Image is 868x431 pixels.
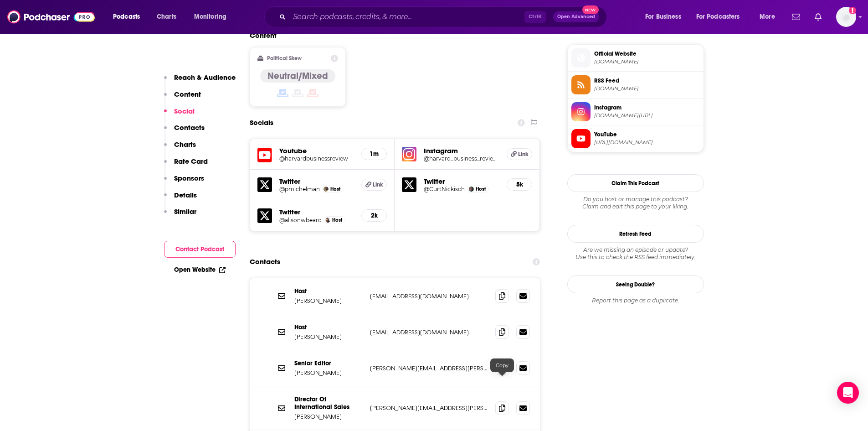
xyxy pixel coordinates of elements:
a: Show notifications dropdown [811,9,825,25]
h2: Socials [250,114,273,131]
img: Alison Beard [325,218,330,223]
span: feeds.harvardbusiness.org [594,85,700,92]
p: [PERSON_NAME] [294,413,363,421]
p: Host [294,323,363,331]
div: Open Intercom Messenger [837,382,859,404]
h5: 5k [514,181,524,188]
span: For Podcasters [696,10,740,23]
h5: 1m [369,150,379,158]
span: Host [476,186,486,192]
span: https://www.youtube.com/@harvardbusinessreview [594,139,700,146]
p: [PERSON_NAME] [294,369,363,377]
span: Charts [157,10,176,23]
div: Claim and edit this page to your liking. [567,196,704,210]
p: Sponsors [174,174,204,182]
span: More [760,10,775,23]
button: Reach & Audience [164,73,236,90]
h5: Twitter [279,177,354,186]
a: @harvard_business_review/ [424,155,499,162]
button: Similar [164,207,196,224]
img: User Profile [836,7,856,27]
p: Details [174,191,197,199]
a: Charts [151,10,182,24]
a: @harvardbusinessreview [279,155,354,162]
a: @alisonwbeard [279,217,322,223]
svg: Add a profile image [849,7,856,14]
p: [PERSON_NAME][EMAIL_ADDRESS][PERSON_NAME][DOMAIN_NAME] [370,364,488,372]
div: Search podcasts, credits, & more... [273,6,616,27]
div: Are we missing an episode or update? Use this to check the RSS feed immediately. [567,246,704,261]
input: Search podcasts, credits, & more... [289,10,524,24]
button: Sponsors [164,174,204,191]
h4: Neutral/Mixed [267,70,328,82]
p: [PERSON_NAME][EMAIL_ADDRESS][PERSON_NAME][DOMAIN_NAME] [370,404,488,412]
img: Paul Michelman [324,187,329,192]
h5: Youtube [279,146,354,155]
p: [PERSON_NAME] [294,333,363,341]
p: Reach & Audience [174,73,236,82]
button: open menu [690,10,753,24]
button: Claim This Podcast [567,174,704,192]
span: Host [332,217,342,223]
a: RSS Feed[DOMAIN_NAME] [571,75,700,94]
h5: 2k [369,212,379,219]
h5: Instagram [424,146,499,155]
p: Host [294,287,363,295]
a: Open Website [174,266,226,274]
h5: Twitter [279,208,354,216]
span: Logged in as GregKubie [836,7,856,27]
a: Instagram[DOMAIN_NAME][URL] [571,102,700,121]
button: Contacts [164,123,205,140]
a: @CurtNickisch [424,186,465,192]
button: open menu [188,10,238,24]
p: Senior Editor [294,359,363,367]
span: Host [330,186,340,192]
h2: Political Skew [267,55,302,62]
p: [PERSON_NAME] [294,297,363,305]
button: Details [164,191,197,208]
a: Link [507,148,532,160]
span: Instagram [594,104,700,112]
p: Director Of International Sales [294,395,363,411]
h2: Contacts [250,253,280,270]
div: Copy [490,358,514,372]
span: RSS Feed [594,77,700,85]
h2: Content [250,31,533,40]
button: Open AdvancedNew [553,11,599,22]
a: Show notifications dropdown [788,9,804,25]
button: Social [164,107,195,124]
button: Refresh Feed [567,225,704,243]
span: Link [518,151,529,158]
button: open menu [639,10,693,24]
img: iconImage [402,147,416,161]
a: Official Website[DOMAIN_NAME] [571,48,700,68]
button: Show profile menu [836,7,856,27]
a: Link [361,179,387,191]
p: Content [174,90,201,99]
a: @pmichelman [279,186,320,192]
button: open menu [753,10,786,24]
p: [EMAIL_ADDRESS][DOMAIN_NAME] [370,292,488,300]
p: [EMAIL_ADDRESS][DOMAIN_NAME] [370,328,488,336]
h5: Twitter [424,177,499,186]
span: hbr.org [594,58,700,65]
span: Link [373,181,383,188]
p: Social [174,107,195,115]
div: Report this page as a duplicate. [567,297,704,304]
button: open menu [107,10,152,24]
p: Similar [174,207,196,216]
span: Podcasts [113,10,140,23]
span: New [582,5,599,14]
p: Rate Card [174,157,208,166]
p: Charts [174,140,196,149]
img: Podchaser - Follow, Share and Rate Podcasts [7,8,95,26]
span: instagram.com/harvard_business_review/ [594,112,700,119]
p: Contacts [174,123,205,132]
